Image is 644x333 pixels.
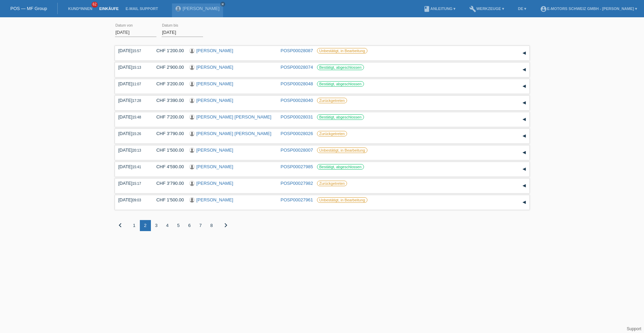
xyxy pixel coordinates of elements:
a: POSP00028087 [281,48,313,53]
a: POSP00028026 [281,131,313,136]
a: POSP00028040 [281,98,313,103]
div: auf-/zuklappen [519,81,529,92]
span: 09:03 [132,198,141,202]
a: POSP00027985 [281,164,313,169]
div: [DATE] [118,164,146,169]
div: CHF 7'200.00 [151,114,184,120]
div: 3 [151,220,162,231]
a: [PERSON_NAME] [196,148,233,153]
a: bookAnleitung ▾ [420,7,459,11]
div: 1 [129,220,140,231]
a: [PERSON_NAME] [196,48,233,53]
a: POS — MF Group [10,6,47,11]
a: [PERSON_NAME] [196,98,233,103]
span: 15:57 [132,49,141,53]
div: [DATE] [118,114,146,120]
span: 17:28 [132,99,141,103]
label: Zurückgetreten [317,131,347,136]
a: [PERSON_NAME] [196,197,233,202]
div: [DATE] [118,197,146,202]
div: [DATE] [118,81,146,86]
label: Bestätigt, abgeschlossen [317,65,364,70]
a: [PERSON_NAME] [196,164,233,169]
div: [DATE] [118,148,146,153]
div: 2 [140,220,151,231]
div: auf-/zuklappen [519,181,529,191]
a: POSP00027982 [281,181,313,186]
a: POSP00027961 [281,197,313,202]
a: Support [627,326,641,331]
a: DE ▾ [515,7,530,11]
a: buildWerkzeuge ▾ [466,7,508,11]
a: POSP00028048 [281,81,313,86]
div: auf-/zuklappen [519,48,529,58]
div: 6 [184,220,195,231]
div: CHF 2'900.00 [151,65,184,70]
a: close [220,2,225,7]
label: Zurückgetreten [317,98,347,103]
a: POSP00028007 [281,148,313,153]
a: [PERSON_NAME] [196,81,233,86]
div: CHF 3'200.00 [151,81,184,86]
i: chevron_right [222,221,230,229]
div: CHF 1'500.00 [151,197,184,202]
i: book [423,6,430,12]
label: Unbestätigt, in Bearbeitung [317,197,368,203]
span: 15:17 [132,182,141,185]
i: chevron_left [116,221,124,229]
span: 15:41 [132,165,141,169]
div: auf-/zuklappen [519,98,529,108]
div: [DATE] [118,48,146,53]
div: CHF 4'590.00 [151,164,184,169]
a: E-Mail Support [122,7,162,11]
div: auf-/zuklappen [519,197,529,208]
span: 11:07 [132,82,141,86]
a: [PERSON_NAME] [PERSON_NAME] [196,114,271,120]
div: 4 [162,220,173,231]
div: CHF 1'200.00 [151,48,184,53]
div: 8 [206,220,217,231]
div: CHF 3'790.00 [151,181,184,186]
a: Einkäufe [96,7,122,11]
a: [PERSON_NAME] [196,65,233,70]
label: Zurückgetreten [317,181,347,186]
span: 15:13 [132,66,141,69]
label: Unbestätigt, in Bearbeitung [317,148,368,153]
div: 5 [173,220,184,231]
i: build [469,6,476,12]
a: POSP00028031 [281,114,313,120]
div: auf-/zuklappen [519,65,529,75]
i: account_circle [540,6,547,12]
label: Bestätigt, abgeschlossen [317,81,364,87]
a: account_circleE-Motors Schweiz GmbH - [PERSON_NAME] ▾ [537,7,641,11]
div: auf-/zuklappen [519,114,529,125]
label: Bestätigt, abgeschlossen [317,114,364,120]
a: [PERSON_NAME] [183,6,220,11]
div: auf-/zuklappen [519,164,529,174]
div: auf-/zuklappen [519,131,529,141]
div: [DATE] [118,181,146,186]
div: CHF 3'390.00 [151,98,184,103]
a: POSP00028074 [281,65,313,70]
span: 15:26 [132,132,141,136]
span: 20:13 [132,149,141,152]
a: Kund*innen [65,7,96,11]
span: 15:48 [132,115,141,119]
div: auf-/zuklappen [519,148,529,158]
span: 62 [92,2,98,8]
div: [DATE] [118,98,146,103]
label: Bestätigt, abgeschlossen [317,164,364,170]
div: 7 [195,220,206,231]
a: [PERSON_NAME] [196,181,233,186]
label: Unbestätigt, in Bearbeitung [317,48,368,54]
i: close [221,2,224,6]
a: [PERSON_NAME] [PERSON_NAME] [196,131,271,136]
div: CHF 1'500.00 [151,148,184,153]
div: [DATE] [118,65,146,70]
div: CHF 3'790.00 [151,131,184,136]
div: [DATE] [118,131,146,136]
